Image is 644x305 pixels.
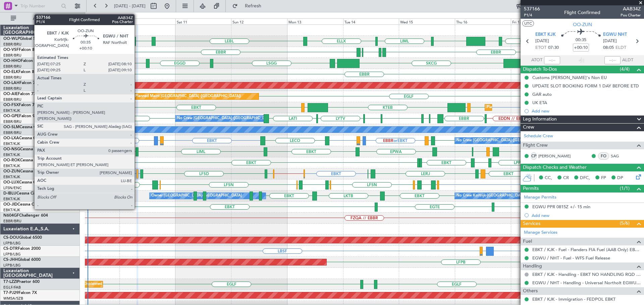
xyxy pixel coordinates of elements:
[487,102,565,112] div: Planned Maint Kortrijk-[GEOGRAPHIC_DATA]
[3,180,19,184] span: OO-LUX
[532,100,547,105] div: UK ETA
[3,247,41,251] a: CS-DTRFalcon 2000
[535,45,546,51] span: ETOT
[620,185,630,192] span: (1/1)
[3,136,19,140] span: OO-LXA
[3,169,20,173] span: OO-ZUN
[538,153,571,159] a: [PERSON_NAME]
[3,125,57,129] a: OO-SLMCessna Citation XLS
[3,136,56,140] a: OO-LXACessna Citation CJ4
[63,18,119,24] div: Thu 9
[620,220,630,227] span: (5/6)
[3,180,56,184] a: OO-LUXCessna Citation CJ4
[615,45,626,51] span: ELDT
[3,119,21,124] a: EBBR/BRU
[343,18,399,24] div: Tue 14
[239,4,267,8] span: Refresh
[3,214,19,218] span: N604GF
[3,258,18,262] span: CS-JHH
[3,258,41,262] a: CS-JHHGlobal 6000
[3,114,59,118] a: OO-GPEFalcon 900EX EASy II
[548,45,559,51] span: 07:30
[3,103,19,107] span: OO-FSX
[457,136,569,146] div: No Crew [GEOGRAPHIC_DATA] ([GEOGRAPHIC_DATA] National)
[3,192,53,196] a: D-IBLUCessna Citation M2
[524,229,557,236] a: Manage Services
[3,70,37,74] a: OO-ELKFalcon 8X
[532,83,639,89] div: UPDATE SLOT BOOKING FORM 1 DAY BEFORE ETD
[576,37,586,44] span: 00:35
[523,124,534,131] span: Crew
[532,213,641,218] div: Add new
[532,91,552,97] div: GAR auto
[119,18,175,24] div: Fri 10
[455,18,511,24] div: Thu 16
[3,64,21,69] a: EBBR/BRU
[3,263,21,268] a: LFPB/LBG
[524,133,553,140] a: Schedule Crew
[523,262,542,270] span: Handling
[532,108,641,114] div: Add new
[531,57,542,64] span: ATOT
[3,252,21,257] a: LFPB/LBG
[3,158,20,162] span: OO-ROK
[532,272,641,277] a: EBKT / KJK - Handling - EBKT NO HANDLING RQD FOR CJ
[3,169,57,173] a: OO-ZUNCessna Citation CJ4
[523,66,557,73] span: Dispatch To-Dos
[531,152,537,160] div: CP
[3,70,18,74] span: OO-ELK
[151,191,242,201] div: Owner [GEOGRAPHIC_DATA]-[GEOGRAPHIC_DATA]
[564,9,600,16] div: Flight Confirmed
[3,59,39,63] a: OO-HHOFalcon 8X
[3,37,20,41] span: OO-WLP
[457,191,526,201] div: No Crew Kortrijk-[GEOGRAPHIC_DATA]
[3,53,21,58] a: EBBR/BRU
[524,12,540,18] span: P1/4
[135,91,241,101] div: Planned Maint [GEOGRAPHIC_DATA] ([GEOGRAPHIC_DATA])
[3,280,40,284] a: T7-LZZIPraetor 600
[3,185,22,190] a: LFSN/ENC
[524,194,556,201] a: Manage Permits
[535,31,556,38] span: EBKT KJK
[3,147,20,151] span: OO-NSG
[544,56,560,64] input: --:--
[3,92,36,96] a: OO-AIEFalcon 7X
[229,1,269,11] button: Refresh
[3,158,57,162] a: OO-ROKCessna Citation CJ4
[601,175,606,181] span: FP
[617,175,623,181] span: DP
[3,163,20,168] a: EBKT/KJK
[3,285,21,290] a: EGLF/FAB
[603,38,617,45] span: [DATE]
[545,175,552,181] span: CC,
[523,220,540,228] span: Services
[3,152,20,157] a: EBKT/KJK
[522,20,534,26] button: UTC
[3,75,21,80] a: EBBR/BRU
[511,18,567,24] div: Fri 17
[3,125,19,129] span: OO-SLM
[563,175,569,181] span: CR
[3,208,20,213] a: EBKT/KJK
[611,153,626,159] a: SAG
[620,66,630,73] span: (4/4)
[3,141,20,146] a: EBKT/KJK
[3,203,17,207] span: OO-JID
[580,175,590,181] span: DFC,
[86,13,98,19] div: [DATE]
[3,219,21,224] a: EBBR/BRU
[598,152,609,160] div: FO
[3,86,21,91] a: EBBR/BRU
[603,31,627,38] span: EGWU NHT
[3,291,18,295] span: T7-PJ29
[523,238,532,245] span: Fuel
[3,203,47,207] a: OO-JIDCessna CJ1 525
[622,57,633,64] span: ALDT
[523,185,539,193] span: Permits
[3,147,57,151] a: OO-NSGCessna Citation CJ4
[3,296,23,301] a: WMSA/SZB
[524,5,540,12] span: 537166
[3,247,18,251] span: CS-DTR
[17,16,71,21] span: All Aircraft
[3,192,16,196] span: D-IBLU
